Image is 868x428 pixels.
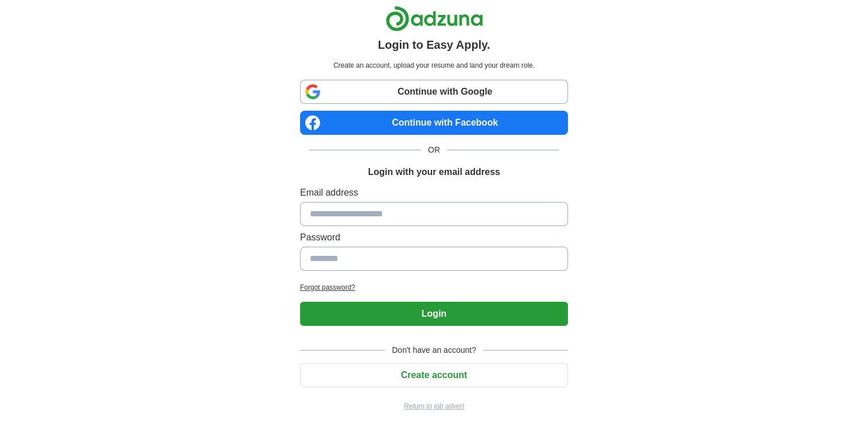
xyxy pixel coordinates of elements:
a: Create account [300,370,568,380]
a: Continue with Google [300,80,568,104]
img: Adzuna logo [386,6,483,32]
a: Continue with Facebook [300,111,568,135]
label: Email address [300,186,568,200]
h1: Login with your email address [368,165,500,179]
button: Login [300,302,568,326]
span: OR [421,144,447,156]
button: Create account [300,363,568,387]
a: Return to job advert [300,401,568,411]
label: Password [300,231,568,244]
a: Forgot password? [300,282,568,293]
h1: Login to Easy Apply. [378,36,491,53]
p: Create an account, upload your resume and land your dream role. [302,60,566,71]
span: Don't have an account? [385,344,483,356]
